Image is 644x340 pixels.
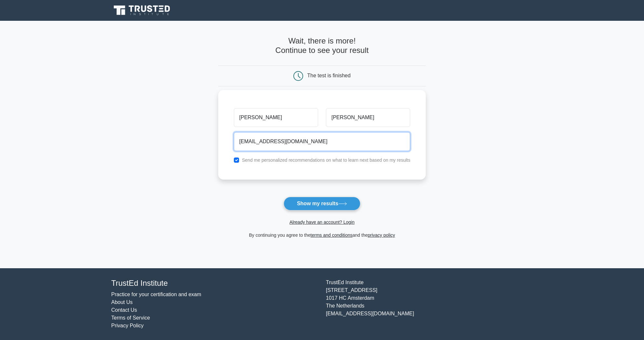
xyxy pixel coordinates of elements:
input: Last name [326,108,410,127]
button: Show my results [284,197,360,210]
label: Send me personalized recommendations on what to learn next based on my results [242,157,410,163]
a: About Us [111,299,133,305]
div: The test is finished [307,73,351,78]
div: TrustEd Institute [STREET_ADDRESS] 1017 HC Amsterdam The Netherlands [EMAIL_ADDRESS][DOMAIN_NAME] [322,279,537,330]
h4: Wait, there is more! Continue to see your result [218,36,426,55]
input: First name [234,108,318,127]
a: Contact Us [111,307,137,313]
a: Practice for your certification and exam [111,292,201,297]
input: Email [234,132,410,151]
a: Terms of Service [111,315,150,321]
a: Already have an account? Login [289,220,355,225]
a: Privacy Policy [111,323,144,328]
h4: TrustEd Institute [111,279,318,288]
a: privacy policy [368,233,395,238]
div: By continuing you agree to the and the [214,231,430,239]
a: terms and conditions [311,233,353,238]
